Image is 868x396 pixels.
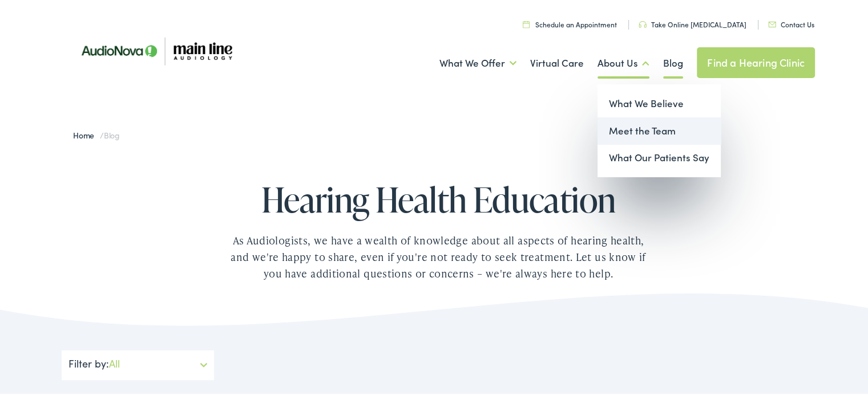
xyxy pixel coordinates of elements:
[62,349,214,378] div: Filter by:
[639,19,647,26] img: utility icon
[523,18,617,27] a: Schedule an Appointment
[73,128,120,139] span: /
[193,179,684,217] h1: Hearing Health Education
[597,142,721,170] a: What Our Patients Say
[104,128,120,139] span: Blog
[597,40,649,83] a: About Us
[663,40,683,83] a: Blog
[768,20,776,26] img: utility icon
[768,18,814,27] a: Contact Us
[697,46,815,76] a: Find a Hearing Clinic
[439,40,516,83] a: What We Offer
[530,40,584,83] a: Virtual Care
[227,231,649,280] div: As Audiologists, we have a wealth of knowledge about all aspects of hearing health, and we're hap...
[597,88,721,116] a: What We Believe
[523,19,530,26] img: utility icon
[73,128,100,139] a: Home
[639,18,746,27] a: Take Online [MEDICAL_DATA]
[597,116,721,143] a: Meet the Team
